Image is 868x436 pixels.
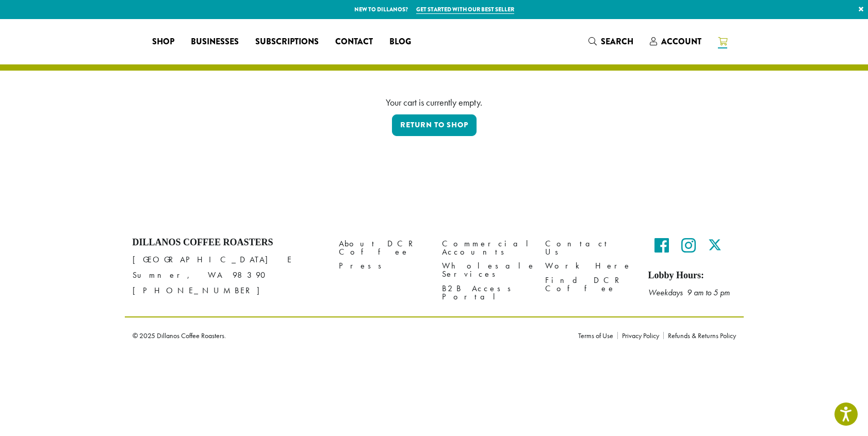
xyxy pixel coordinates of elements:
[661,36,701,47] span: Account
[339,237,427,259] a: About DCR Coffee
[392,114,477,136] a: Return to shop
[663,332,736,339] a: Refunds & Returns Policy
[617,332,663,339] a: Privacy Policy
[255,36,319,48] span: Subscriptions
[578,332,617,339] a: Terms of Use
[133,252,323,298] p: [GEOGRAPHIC_DATA] E Sumner, WA 98390 [PHONE_NUMBER]
[140,95,728,109] div: Your cart is currently empty.
[152,36,174,48] span: Shop
[144,33,183,50] a: Shop
[648,287,730,298] em: Weekdays 9 am to 5 pm
[133,332,563,339] p: © 2025 Dillanos Coffee Roasters.
[335,36,373,48] span: Contact
[339,259,427,273] a: Press
[442,237,530,259] a: Commercial Accounts
[545,273,633,295] a: Find DCR Coffee
[133,237,323,248] h4: Dillanos Coffee Roasters
[545,259,633,273] a: Work Here
[191,36,239,48] span: Businesses
[416,5,514,14] a: Get started with our best seller
[580,33,642,50] a: Search
[648,270,736,281] h5: Lobby Hours:
[601,36,633,47] span: Search
[545,237,633,259] a: Contact Us
[442,259,530,281] a: Wholesale Services
[442,281,530,304] a: B2B Access Portal
[389,36,411,48] span: Blog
